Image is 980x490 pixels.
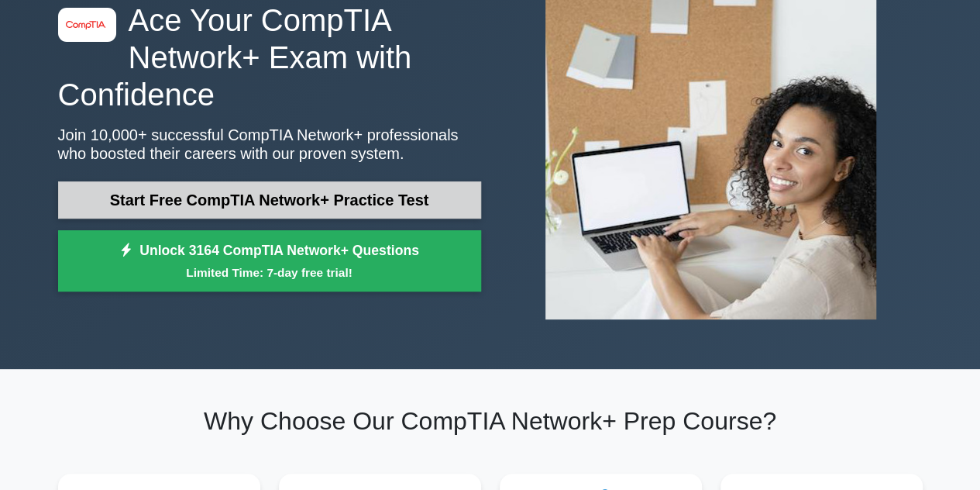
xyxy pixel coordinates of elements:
a: Start Free CompTIA Network+ Practice Test [58,181,481,219]
a: Unlock 3164 CompTIA Network+ QuestionsLimited Time: 7-day free trial! [58,230,481,292]
p: Join 10,000+ successful CompTIA Network+ professionals who boosted their careers with our proven ... [58,126,481,163]
h1: Ace Your CompTIA Network+ Exam with Confidence [58,2,481,113]
small: Limited Time: 7-day free trial! [77,264,462,281]
h2: Why Choose Our CompTIA Network+ Prep Course? [58,406,923,436]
